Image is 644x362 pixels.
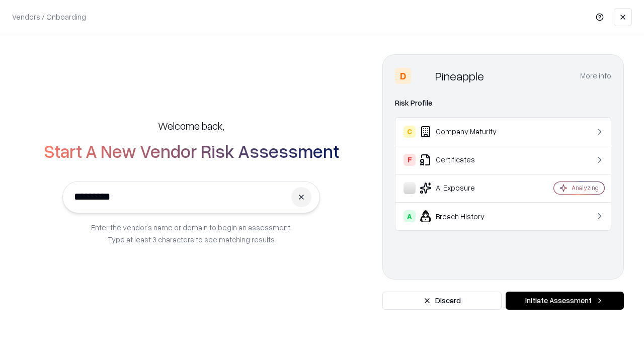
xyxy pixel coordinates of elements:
[404,182,524,194] div: AI Exposure
[91,221,292,245] p: Enter the vendor’s name or domain to begin an assessment. Type at least 3 characters to see match...
[44,141,339,161] h2: Start A New Vendor Risk Assessment
[404,126,416,138] div: C
[404,154,416,166] div: F
[382,292,502,310] button: Discard
[404,154,524,166] div: Certificates
[572,184,599,192] div: Analyzing
[415,68,431,84] img: Pineapple
[395,97,611,109] div: Risk Profile
[404,210,416,222] div: A
[395,68,411,84] div: D
[580,67,611,85] button: More info
[12,12,86,22] p: Vendors / Onboarding
[404,210,524,222] div: Breach History
[404,126,524,138] div: Company Maturity
[158,119,224,133] h5: Welcome back,
[506,292,624,310] button: Initiate Assessment
[435,68,484,84] div: Pineapple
